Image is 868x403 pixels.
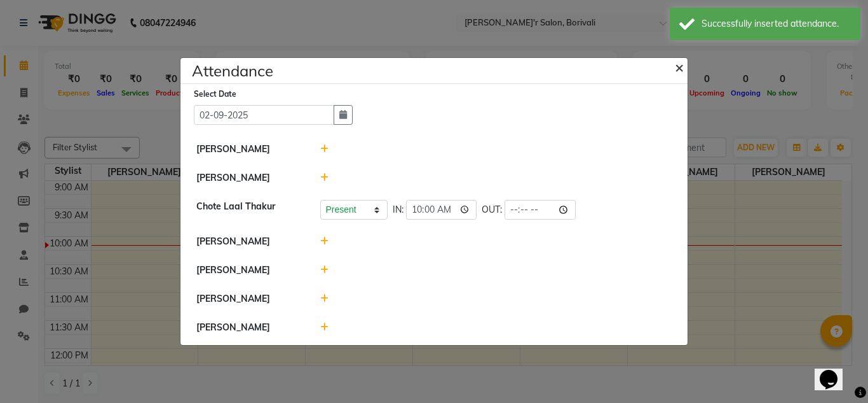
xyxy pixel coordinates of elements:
div: [PERSON_NAME] [187,264,311,277]
input: Select date [194,105,334,125]
div: Successfully inserted attendance. [702,17,851,31]
div: [PERSON_NAME] [187,292,311,306]
div: [PERSON_NAME] [187,143,311,156]
span: IN: [393,203,403,216]
div: Chote Laal Thakur [187,200,311,220]
button: Close [665,49,696,85]
label: Select Date [194,88,236,100]
div: [PERSON_NAME] [187,171,311,185]
div: [PERSON_NAME] [187,321,311,334]
div: [PERSON_NAME] [187,235,311,248]
span: OUT: [482,203,502,216]
iframe: chat widget [815,352,855,390]
span: × [675,57,684,76]
h4: Attendance [192,59,273,82]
